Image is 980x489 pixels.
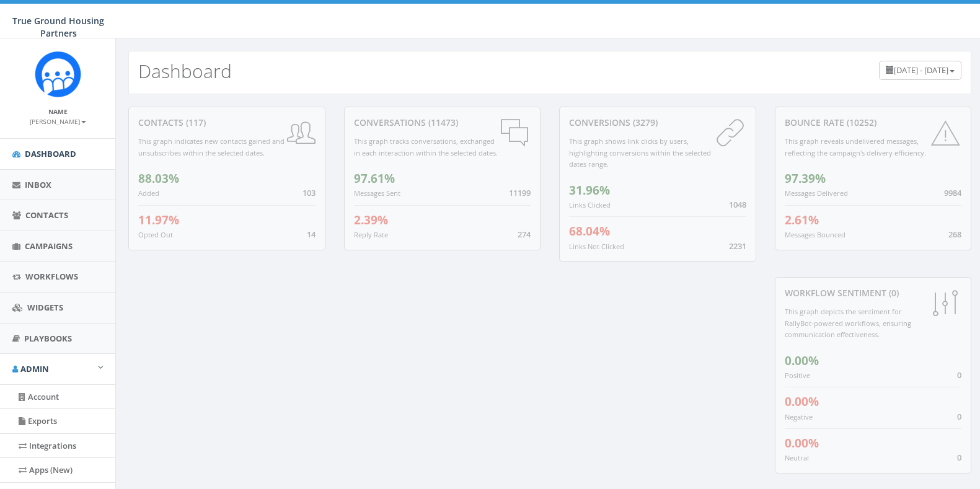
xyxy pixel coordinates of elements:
span: 0 [957,452,961,463]
small: Messages Delivered [785,188,848,198]
span: 0 [957,411,961,422]
span: 274 [518,229,531,240]
span: 268 [948,229,961,240]
span: 1048 [729,199,746,210]
small: Name [48,107,68,116]
span: 97.61% [354,170,395,187]
small: This graph shows link clicks by users, highlighting conversions within the selected dates range. [569,136,711,169]
small: Negative [785,412,813,421]
div: Bounce Rate [785,117,962,129]
img: Rally_Corp_Logo_1.png [35,51,81,97]
div: contacts [138,117,316,129]
div: Workflow Sentiment [785,287,962,299]
div: conversions [569,117,746,129]
a: [PERSON_NAME] [30,115,86,126]
span: Playbooks [24,333,72,344]
span: Widgets [27,302,63,313]
span: 2.61% [785,212,819,228]
span: (117) [183,117,206,128]
span: 31.96% [569,182,610,198]
span: Workflows [25,271,78,282]
span: (10252) [844,117,876,128]
small: This graph depicts the sentiment for RallyBot-powered workflows, ensuring communication effective... [785,307,911,339]
span: [DATE] - [DATE] [894,64,948,76]
small: Reply Rate [354,230,388,239]
small: Messages Bounced [785,230,845,239]
small: This graph reveals undelivered messages, reflecting the campaign's delivery efficiency. [785,136,926,157]
div: conversations [354,117,531,129]
small: This graph tracks conversations, exchanged in each interaction within the selected dates. [354,136,498,157]
span: 0.00% [785,353,819,369]
span: 0.00% [785,435,819,451]
span: Campaigns [25,240,73,252]
span: 0.00% [785,394,819,410]
small: Links Not Clicked [569,242,624,251]
span: 14 [307,229,316,240]
h2: Dashboard [138,61,232,81]
span: 9984 [944,187,961,198]
span: 0 [957,369,961,381]
small: This graph indicates new contacts gained and unsubscribes within the selected dates. [138,136,285,157]
span: Inbox [25,179,51,190]
span: (11473) [426,117,458,128]
span: Contacts [25,209,68,221]
span: 103 [302,187,316,198]
span: 97.39% [785,170,826,187]
small: Messages Sent [354,188,400,198]
span: (0) [886,287,899,299]
span: 2.39% [354,212,388,228]
small: Added [138,188,159,198]
span: 88.03% [138,170,179,187]
span: 2231 [729,240,746,252]
small: Neutral [785,453,809,462]
span: 11199 [509,187,531,198]
span: (3279) [630,117,658,128]
span: True Ground Housing Partners [12,15,104,39]
small: Opted Out [138,230,173,239]
span: 68.04% [569,223,610,239]
span: 11.97% [138,212,179,228]
small: Positive [785,371,810,380]
small: [PERSON_NAME] [30,117,86,126]
span: Admin [20,363,49,374]
span: Dashboard [25,148,76,159]
small: Links Clicked [569,200,611,209]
